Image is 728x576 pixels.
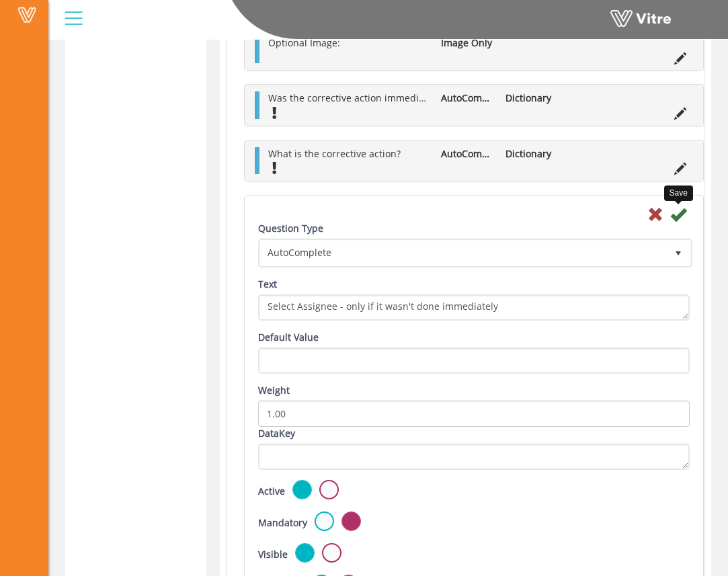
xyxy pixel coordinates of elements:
[499,147,563,161] li: Dictionary
[268,36,340,49] span: Optional Image:
[258,427,295,440] label: DataKey
[258,384,290,397] label: Weight
[258,331,319,344] label: Default Value
[258,516,307,530] label: Mandatory
[434,147,499,161] li: AutoComplete
[258,278,277,291] label: Text
[434,36,499,50] li: Image Only
[258,222,323,235] label: Question Type
[258,294,690,321] textarea: Select Assignee - only if it wasn't done immediately
[268,91,437,104] span: Was the corrective action immediate?
[499,91,563,105] li: Dictionary
[268,147,401,160] span: What is the corrective action?
[664,186,693,201] div: Save
[434,91,499,105] li: AutoComplete
[258,548,288,561] label: Visible
[258,485,285,498] label: Active
[260,241,666,265] span: AutoComplete
[666,241,690,265] span: select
